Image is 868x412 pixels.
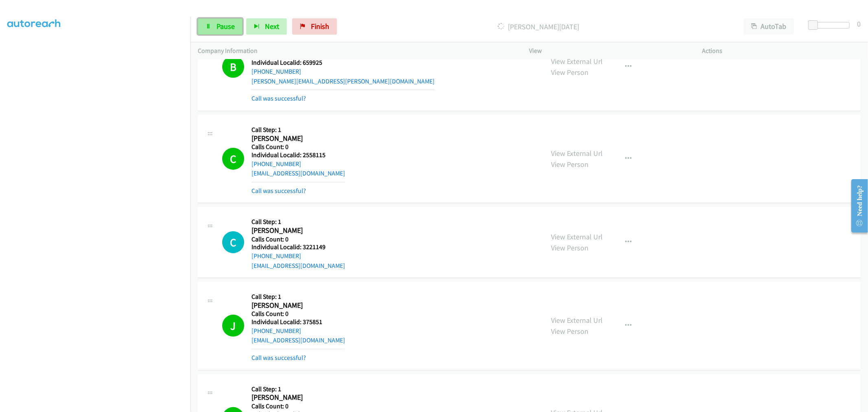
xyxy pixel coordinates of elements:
a: [PERSON_NAME][EMAIL_ADDRESS][PERSON_NAME][DOMAIN_NAME] [251,77,435,85]
h5: Calls Count: 0 [251,143,345,151]
a: View Person [551,68,589,77]
a: Call was successful? [251,354,306,362]
span: Pause [216,22,235,31]
h1: B [222,56,244,78]
a: View External Url [551,149,603,158]
h5: Call Step: 1 [251,385,390,393]
a: [EMAIL_ADDRESS][DOMAIN_NAME] [251,169,345,177]
div: Delay between calls (in seconds) [812,22,850,28]
p: [PERSON_NAME][DATE] [348,21,729,32]
a: View Person [551,327,589,336]
h1: C [222,148,244,170]
a: View External Url [551,316,603,325]
iframe: Dialpad [7,24,190,411]
a: View External Url [551,57,603,66]
div: The call is yet to be attempted [222,231,244,253]
a: Call was successful? [251,187,306,195]
p: Company Information [198,46,515,56]
span: Next [265,22,279,31]
h2: [PERSON_NAME] [251,134,345,143]
div: 0 [857,18,861,29]
h5: Individual Localid: 3221149 [251,243,345,251]
h5: Call Step: 1 [251,126,345,134]
a: [PHONE_NUMBER] [251,160,301,168]
p: View [529,46,688,56]
h5: Individual Localid: 659925 [251,59,435,67]
h5: Calls Count: 0 [251,310,345,318]
p: Actions [702,46,861,56]
h5: Call Step: 1 [251,293,345,301]
h2: [PERSON_NAME] [251,226,345,235]
h5: Call Step: 1 [251,218,345,226]
h5: Individual Localid: 375851 [251,318,345,326]
span: Finish [311,22,329,31]
h5: Calls Count: 0 [251,235,345,243]
a: Call was successful? [251,94,306,102]
a: View Person [551,160,589,169]
iframe: Resource Center [845,173,868,238]
h2: [PERSON_NAME] [251,393,390,402]
a: [EMAIL_ADDRESS][DOMAIN_NAME] [251,262,345,270]
button: AutoTab [743,18,794,35]
a: [PHONE_NUMBER] [251,68,301,75]
button: Next [246,18,287,35]
a: Pause [198,18,243,35]
a: [PHONE_NUMBER] [251,327,301,335]
a: View Person [551,243,589,252]
h5: Individual Localid: 2558115 [251,151,345,159]
a: [PHONE_NUMBER] [251,252,301,260]
a: [EMAIL_ADDRESS][DOMAIN_NAME] [251,336,345,344]
a: View External Url [551,232,603,241]
h1: C [222,231,244,253]
h5: Calls Count: 0 [251,402,390,410]
h2: [PERSON_NAME] [251,301,345,310]
a: Finish [292,18,337,35]
h1: J [222,315,244,337]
